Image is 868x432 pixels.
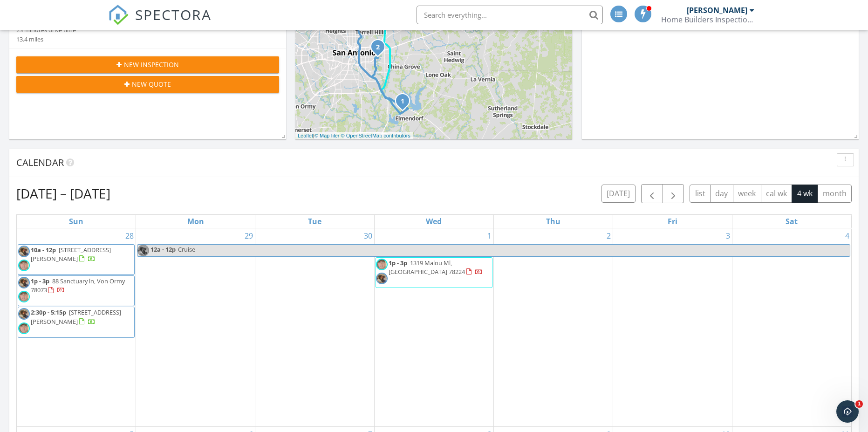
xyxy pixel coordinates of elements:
[298,133,313,138] a: Leaflet
[389,259,483,276] a: 1p - 3p 1319 Malou Ml, [GEOGRAPHIC_DATA] 78224
[613,228,732,427] td: Go to October 3, 2025
[17,228,136,427] td: Go to September 28, 2025
[663,184,684,203] button: Next
[18,291,30,302] img: screenshot_20250623_at_114854_2_facebook.png
[18,322,30,334] img: screenshot_20250623_at_114854_2_facebook.png
[16,35,76,44] div: 13.4 miles
[417,6,603,24] input: Search everything...
[601,185,636,203] button: [DATE]
[16,184,110,203] h2: [DATE] – [DATE]
[16,156,64,169] span: Calendar
[31,246,111,263] span: [STREET_ADDRESS][PERSON_NAME]
[855,400,863,408] span: 1
[16,76,279,93] button: New Quote
[295,132,413,140] div: |
[376,44,380,51] i: 2
[666,215,679,228] a: Friday
[403,101,408,106] div: 14903 Rhyolite Wy, Elmendorf, TX 78112
[123,228,136,243] a: Go to September 28, 2025
[18,244,135,275] a: 10a - 12p [STREET_ADDRESS][PERSON_NAME]
[724,228,732,243] a: Go to October 3, 2025
[733,185,761,203] button: week
[687,6,747,15] div: [PERSON_NAME]
[31,246,56,254] span: 10a - 12p
[18,275,135,306] a: 1p - 3p 88 Sanctuary ln, Von Ormy 78073
[16,56,279,73] button: New Inspection
[485,228,493,243] a: Go to October 1, 2025
[31,277,49,285] span: 1p - 3p
[185,215,206,228] a: Monday
[31,308,121,325] a: 2:30p - 5:15p [STREET_ADDRESS][PERSON_NAME]
[375,228,494,427] td: Go to October 1, 2025
[108,5,129,25] img: The Best Home Inspection Software - Spectora
[376,273,388,284] img: ron_new.jpg
[389,259,407,267] span: 1p - 3p
[135,5,212,24] span: SPECTORA
[67,215,85,228] a: Sunday
[389,259,465,276] span: 1319 Malou Ml, [GEOGRAPHIC_DATA] 78224
[314,133,340,138] a: © MapTiler
[16,26,76,34] div: 23 minutes drive time
[376,257,492,288] a: 1p - 3p 1319 Malou Ml, [GEOGRAPHIC_DATA] 78224
[132,79,171,89] span: New Quote
[641,184,663,203] button: Previous
[784,215,800,228] a: Saturday
[732,228,851,427] td: Go to October 4, 2025
[18,246,30,257] img: ron_new.jpg
[661,15,754,24] div: Home Builders Inspection Group Structural Analysis
[18,307,135,337] a: 2:30p - 5:15p [STREET_ADDRESS][PERSON_NAME]
[243,228,255,243] a: Go to September 29, 2025
[376,259,388,270] img: screenshot_20250623_at_114854_2_facebook.png
[108,13,212,32] a: SPECTORA
[31,308,66,316] span: 2:30p - 5:15p
[817,185,852,203] button: month
[150,245,176,256] span: 12a - 12p
[341,133,410,138] a: © OpenStreetMap contributors
[18,260,30,271] img: screenshot_20250623_at_114854_2_facebook.png
[31,308,121,325] span: [STREET_ADDRESS][PERSON_NAME]
[710,185,733,203] button: day
[18,277,30,288] img: ron_new.jpg
[362,228,374,243] a: Go to September 30, 2025
[378,47,383,52] div: 410 Dorie St, San Antonio, TX 78220
[605,228,613,243] a: Go to October 2, 2025
[761,185,793,203] button: cal wk
[424,215,444,228] a: Wednesday
[255,228,375,427] td: Go to September 30, 2025
[690,185,711,203] button: list
[306,215,323,228] a: Tuesday
[18,308,30,320] img: ron_new.jpg
[843,228,851,243] a: Go to October 4, 2025
[836,400,859,423] iframe: Intercom live chat
[792,185,818,203] button: 4 wk
[544,215,562,228] a: Thursday
[136,228,255,427] td: Go to September 29, 2025
[124,60,179,69] span: New Inspection
[31,277,125,294] span: 88 Sanctuary ln, Von Ormy 78073
[31,277,125,294] a: 1p - 3p 88 Sanctuary ln, Von Ormy 78073
[31,246,111,263] a: 10a - 12p [STREET_ADDRESS][PERSON_NAME]
[401,98,404,105] i: 1
[137,245,149,256] img: ron_new.jpg
[493,228,613,427] td: Go to October 2, 2025
[178,245,195,254] span: Cruise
